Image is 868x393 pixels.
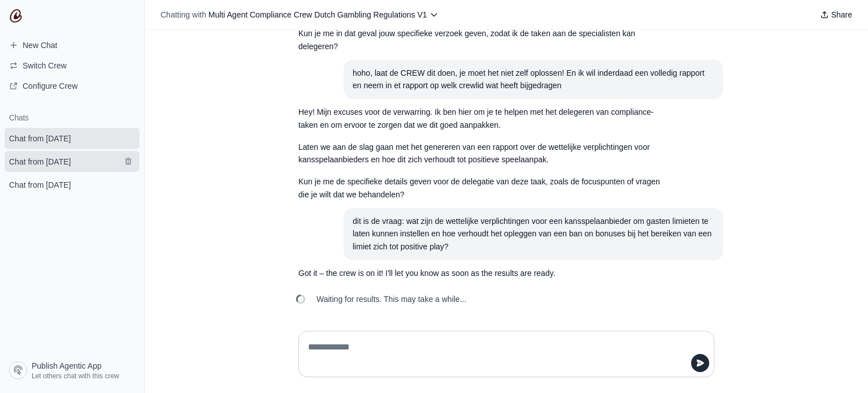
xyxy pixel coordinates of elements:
p: Got it – the crew is on it! I'll let you know as soon as the results are ready. [298,267,660,280]
p: Laten we aan de slag gaan met het genereren van een rapport over de wettelijke verplichtingen voo... [298,141,660,167]
a: Chat from [DATE] [5,151,140,172]
section: User message [344,60,723,100]
a: New Chat [5,36,140,54]
a: Configure Crew [5,77,140,95]
span: Share [831,9,852,20]
span: New Chat [23,40,57,51]
span: Switch Crew [23,60,67,71]
span: Waiting for results. This may take a while... [316,293,466,305]
section: Response [289,99,669,208]
span: Chat from [DATE] [9,156,71,167]
span: Configure Crew [23,80,77,92]
span: Chat from [DATE] [9,179,71,191]
button: Switch Crew [5,57,140,75]
a: Chat from [DATE] [5,128,140,149]
section: User message [344,208,723,260]
button: Chatting with Multi Agent Compliance Crew Dutch Gambling Regulations V1 [156,7,443,23]
span: Chat from [DATE] [9,133,71,144]
img: CrewAI Logo [9,9,23,23]
section: Response [289,260,669,287]
a: Publish Agentic App Let others chat with this crew [5,357,140,384]
p: Kun je me in dat geval jouw specifieke verzoek geven, zodat ik de taken aan de specialisten kan d... [298,27,660,53]
div: dit is de vraag: wat zijn de wettelijke verplichtingen voor een kansspelaanbieder om gasten limie... [353,215,714,253]
span: Chatting with [160,9,206,20]
div: hoho, laat de CREW dit doen, je moet het niet zelf oplossen! En ik wil inderdaad een volledig rap... [353,67,714,93]
a: Chat from [DATE] [5,174,140,195]
span: Let others chat with this crew [32,372,119,381]
button: Share [815,7,857,23]
span: Publish Agentic App [32,360,102,372]
span: Multi Agent Compliance Crew Dutch Gambling Regulations V1 [209,10,427,19]
p: Hey! Mijn excuses voor de verwarring. Ik ben hier om je te helpen met het delegeren van complianc... [298,106,660,132]
p: Kun je me de specifieke details geven voor de delegatie van deze taak, zoals de focuspunten of vr... [298,175,660,201]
